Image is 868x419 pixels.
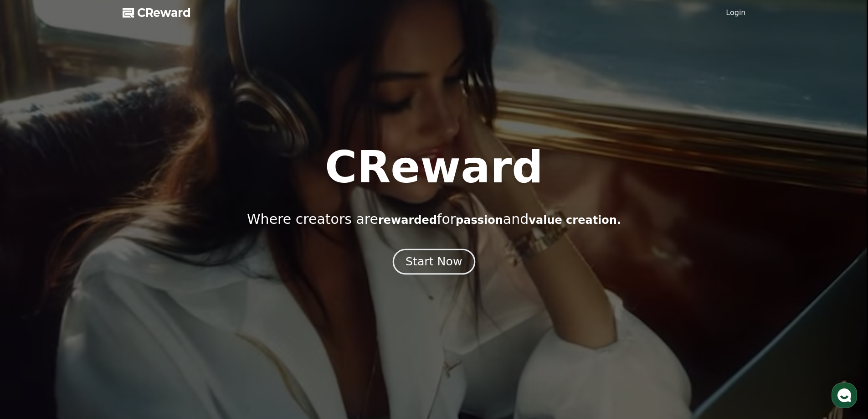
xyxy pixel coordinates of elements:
[135,303,157,310] span: Settings
[529,214,621,227] span: value creation.
[118,289,175,312] a: Settings
[247,211,621,228] p: Where creators are for and
[726,7,745,18] a: Login
[325,145,543,189] h1: CReward
[23,303,39,310] span: Home
[395,259,473,267] a: Start Now
[76,303,103,310] span: Messages
[137,5,191,20] span: CReward
[406,254,462,269] div: Start Now
[123,5,191,20] a: CReward
[3,289,60,312] a: Home
[456,214,503,227] span: passion
[378,214,437,227] span: rewarded
[60,289,118,312] a: Messages
[393,248,475,274] button: Start Now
